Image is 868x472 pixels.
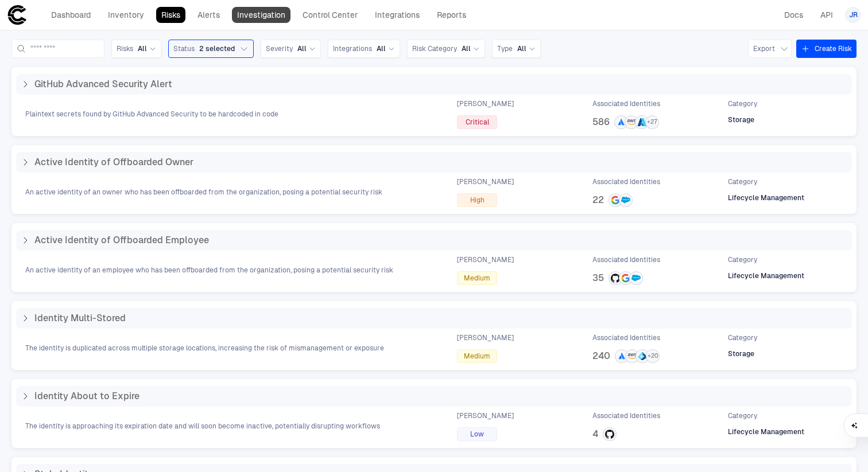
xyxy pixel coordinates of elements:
div: GitHub Advanced Security AlertPlaintext secrets found by GitHub Advanced Security to be hardcoded... [11,67,857,136]
a: API [815,7,838,23]
span: 4 [592,428,598,440]
span: High [470,196,485,205]
span: [PERSON_NAME] [457,333,514,342]
span: The identity is duplicated across multiple storage locations, increasing the risk of mismanagemen... [25,344,384,353]
span: Integrations [333,44,372,53]
button: Export [748,40,792,58]
a: Alerts [192,7,225,23]
span: An active identity of an employee who has been offboarded from the organization, posing a potenti... [25,266,393,275]
span: + 27 [647,118,657,126]
span: Lifecycle Management [728,271,804,280]
span: Status [173,44,195,53]
span: All [517,44,526,53]
span: An active identity of an owner who has been offboarded from the organization, posing a potential ... [25,188,382,197]
span: [PERSON_NAME] [457,177,514,186]
span: Critical [466,118,489,127]
span: Active Identity of Offboarded Owner [34,157,193,168]
div: Active Identity of Offboarded OwnerAn active identity of an owner who has been offboarded from th... [11,145,857,214]
span: The identity is approaching its expiration date and will soon become inactive, potentially disrup... [25,422,380,431]
a: Investigation [232,7,290,23]
span: 586 [592,116,610,128]
span: Storage [728,115,754,124]
span: Associated Identities [592,411,660,420]
span: Medium [464,352,490,361]
button: JR [845,7,861,23]
span: Category [728,411,757,420]
a: Inventory [103,7,149,23]
span: Type [497,44,513,53]
span: GitHub Advanced Security Alert [34,79,172,90]
a: Integrations [370,7,425,23]
a: Dashboard [46,7,96,23]
span: Associated Identities [592,333,660,342]
span: JR [849,10,858,19]
span: 2 selected [199,44,235,53]
a: Docs [779,7,808,23]
span: All [297,44,307,53]
span: Risk Category [412,44,457,53]
span: Associated Identities [592,255,660,264]
span: All [462,44,471,53]
span: [PERSON_NAME] [457,99,514,108]
span: Severity [266,44,293,53]
span: All [377,44,386,53]
span: 240 [592,350,610,362]
div: Identity About to ExpireThe identity is approaching its expiration date and will soon become inac... [11,379,857,448]
span: Associated Identities [592,99,660,108]
span: Identity About to Expire [34,391,139,402]
span: + 20 [648,352,658,360]
button: Status2 selected [168,40,254,58]
span: Plaintext secrets found by GitHub Advanced Security to be hardcoded in code [25,110,278,119]
span: [PERSON_NAME] [457,411,514,420]
span: Active Identity of Offboarded Employee [34,235,209,246]
a: Risks [156,7,185,23]
span: Risks [117,44,133,53]
span: Category [728,255,757,264]
div: Identity Multi-StoredThe identity is duplicated across multiple storage locations, increasing the... [11,301,857,370]
a: Reports [432,7,471,23]
span: All [138,44,147,53]
span: 22 [592,194,604,206]
span: Category [728,333,757,342]
span: Medium [464,274,490,283]
span: Associated Identities [592,177,660,186]
span: Low [470,430,484,439]
span: Identity Multi-Stored [34,313,126,324]
button: Create Risk [796,40,857,58]
span: Storage [728,349,754,358]
a: Control Center [297,7,363,23]
span: Category [728,177,757,186]
div: Active Identity of Offboarded EmployeeAn active identity of an employee who has been offboarded f... [11,223,857,292]
span: [PERSON_NAME] [457,255,514,264]
span: 35 [592,272,604,284]
span: Lifecycle Management [728,193,804,202]
span: Category [728,99,757,108]
span: Lifecycle Management [728,427,804,436]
